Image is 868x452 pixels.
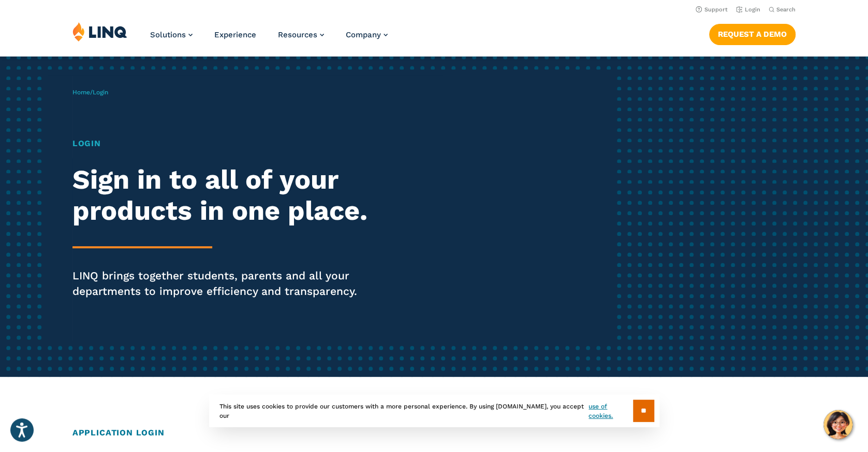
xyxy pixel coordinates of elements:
[214,30,256,39] a: Experience
[209,394,659,427] div: This site uses cookies to provide our customers with a more personal experience. By using [DOMAIN...
[72,89,108,96] span: /
[72,22,127,41] img: LINQ | K‑12 Software
[776,6,796,13] span: Search
[150,22,388,56] nav: Primary Navigation
[709,22,796,45] nav: Button Navigation
[589,402,632,420] a: use of cookies.
[769,6,796,13] button: Open Search Bar
[709,24,796,45] a: Request a Demo
[72,89,90,96] a: Home
[346,30,388,39] a: Company
[278,30,317,39] span: Resources
[150,30,193,39] a: Solutions
[72,137,407,150] h1: Login
[93,89,108,96] span: Login
[696,6,728,13] a: Support
[346,30,381,39] span: Company
[278,30,324,39] a: Resources
[736,6,760,13] a: Login
[150,30,186,39] span: Solutions
[72,268,407,299] p: LINQ brings together students, parents and all your departments to improve efficiency and transpa...
[823,410,852,439] button: Hello, have a question? Let’s chat.
[72,164,407,227] h2: Sign in to all of your products in one place.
